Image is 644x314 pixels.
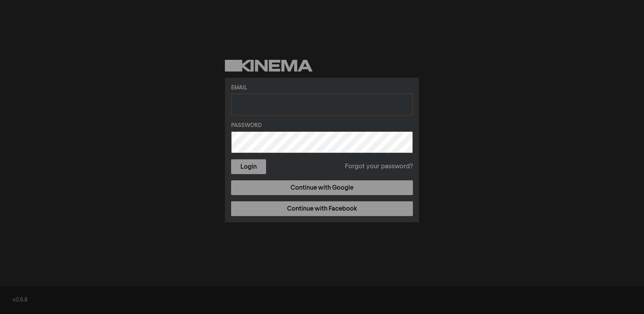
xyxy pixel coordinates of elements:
button: Login [231,159,266,174]
a: Continue with Facebook [231,201,413,216]
div: v0.5.8 [12,296,632,304]
a: Forgot your password? [345,162,413,171]
label: Password [231,122,413,130]
a: Continue with Google [231,180,413,195]
label: Email [231,84,413,92]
